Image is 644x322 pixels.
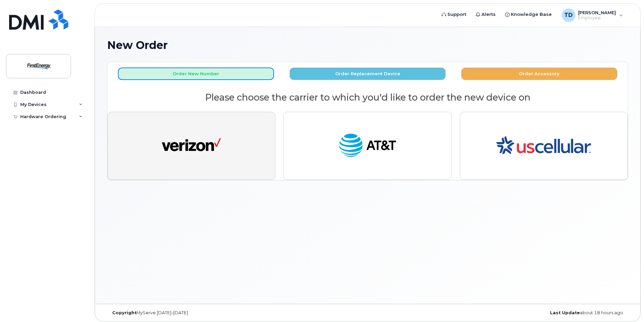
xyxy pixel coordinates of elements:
[107,92,628,103] h2: Please choose the carrier to which you'd like to order the new device on
[112,310,137,315] strong: Copyright
[461,68,617,80] button: Order Accessory
[107,310,281,316] div: MyServe [DATE]–[DATE]
[118,68,274,80] button: Order New Number
[338,131,397,161] img: at_t-fb3d24644a45acc70fc72cc47ce214d34099dfd970ee3ae2334e4251f9d920fd.png
[550,310,580,315] strong: Last Update
[162,131,221,161] img: verizon-ab2890fd1dd4a6c9cf5f392cd2db4626a3dae38ee8226e09bcb5c993c4c79f81.png
[290,68,446,80] button: Order Replacement Device
[496,117,591,174] img: us-53c3169632288c49726f5d6ca51166ebf3163dd413c8a1bd00aedf0ff3a7123e.png
[454,310,628,316] div: about 18 hours ago
[615,293,639,317] iframe: Messenger Launcher
[107,39,628,51] h1: New Order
